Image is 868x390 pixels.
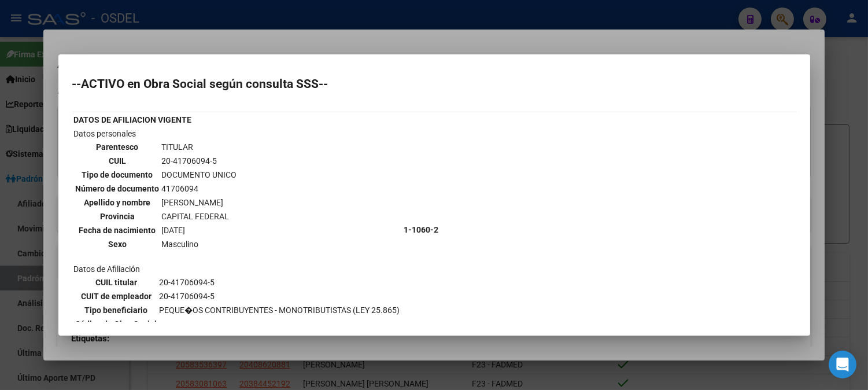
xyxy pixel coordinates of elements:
td: Masculino [161,238,238,251]
th: Código de Obra Social [75,318,158,330]
div: Open Intercom Messenger [829,351,856,378]
th: CUIL titular [75,276,158,289]
td: PEQUE�OS CONTRIBUYENTES - MONOTRIBUTISTAS (LEY 25.865) [159,304,401,317]
th: Sexo [75,238,160,251]
td: 41706094 [161,182,238,195]
td: [PERSON_NAME] [161,196,238,209]
b: DATOS DE AFILIACION VIGENTE [74,115,192,124]
th: CUIL [75,154,160,167]
b: 1-1060-2 [404,225,439,234]
th: Número de documento [75,182,160,195]
th: Apellido y nombre [75,196,160,209]
td: 20-41706094-5 [159,276,401,289]
th: Provincia [75,210,160,223]
td: Datos personales Datos de Afiliación [73,127,402,332]
td: [DATE] [161,224,238,237]
td: CAPITAL FEDERAL [161,210,238,223]
th: Parentesco [75,141,160,153]
td: TITULAR [161,141,238,153]
td: 20-41706094-5 [159,290,401,303]
td: 20-41706094-5 [161,154,238,167]
h2: --ACTIVO en Obra Social según consulta SSS-- [72,78,796,90]
th: Tipo beneficiario [75,304,158,317]
td: DOCUMENTO UNICO [161,168,238,181]
th: Tipo de documento [75,168,160,181]
th: CUIT de empleador [75,290,158,303]
th: Fecha de nacimiento [75,224,160,237]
